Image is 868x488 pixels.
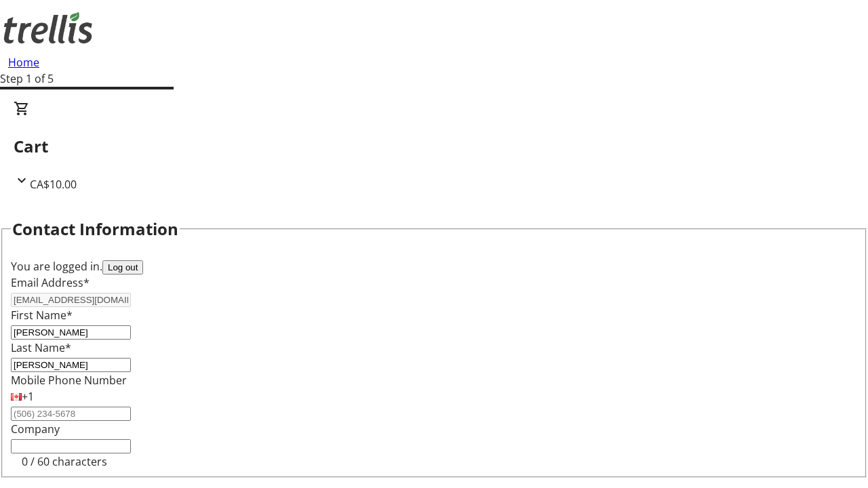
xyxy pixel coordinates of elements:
span: CA$10.00 [30,177,77,192]
h2: Cart [14,134,854,159]
label: Company [11,422,60,436]
div: You are logged in. [11,258,857,274]
div: CartCA$10.00 [14,100,854,192]
label: Last Name* [11,340,71,355]
tr-character-limit: 0 / 60 characters [22,454,107,469]
label: Email Address* [11,275,90,290]
label: Mobile Phone Number [11,373,127,388]
input: (506) 234-5678 [11,407,131,421]
label: First Name* [11,308,73,323]
button: Log out [102,260,143,274]
h2: Contact Information [12,217,178,241]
